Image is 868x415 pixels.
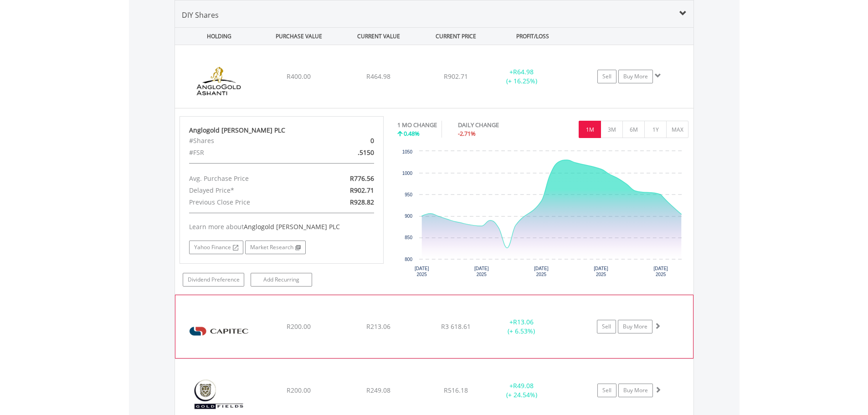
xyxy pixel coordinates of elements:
[644,121,667,138] button: 1Y
[653,266,668,277] text: [DATE] 2025
[458,129,476,138] span: -2.71%
[182,10,219,20] span: DIY Shares
[597,384,616,397] a: Sell
[287,72,311,81] span: R400.00
[494,28,572,45] div: PROFIT/LOSS
[397,121,437,129] div: 1 MO CHANGE
[415,266,429,277] text: [DATE] 2025
[444,72,468,81] span: R902.71
[397,147,689,283] div: Chart. Highcharts interactive chart.
[488,381,556,400] div: + (+ 24.54%)
[350,198,374,206] span: R928.82
[513,318,534,326] span: R13.06
[597,70,616,83] a: Sell
[594,266,608,277] text: [DATE] 2025
[405,214,412,219] text: 900
[488,67,556,86] div: + (+ 16.25%)
[487,318,555,336] div: + (+ 6.53%)
[405,235,412,240] text: 850
[183,273,244,287] a: Dividend Preference
[182,147,315,159] div: #FSR
[597,320,616,333] a: Sell
[244,222,340,231] span: Anglogold [PERSON_NAME] PLC
[180,307,258,356] img: EQU.ZA.CPI.png
[182,184,315,196] div: Delayed Price*
[251,273,312,287] a: Add Recurring
[405,192,412,197] text: 950
[618,320,652,333] a: Buy More
[402,149,413,154] text: 1050
[175,28,258,45] div: HOLDING
[513,381,534,390] span: R49.08
[404,129,420,138] span: 0.48%
[441,322,471,331] span: R3 618.61
[622,121,645,138] button: 6M
[340,28,418,45] div: CURRENT VALUE
[618,70,653,83] a: Buy More
[189,241,243,254] a: Yahoo Finance
[287,386,311,395] span: R200.00
[402,171,413,176] text: 1000
[534,266,549,277] text: [DATE] 2025
[579,121,601,138] button: 1M
[601,121,623,138] button: 3M
[366,322,390,331] span: R213.06
[189,126,374,135] div: Anglogold [PERSON_NAME] PLC
[458,121,531,129] div: DAILY CHANGE
[314,147,380,159] div: .5150
[260,28,338,45] div: PURCHASE VALUE
[618,384,653,397] a: Buy More
[405,257,412,262] text: 800
[350,186,374,195] span: R902.71
[287,322,311,331] span: R200.00
[666,121,688,138] button: MAX
[350,174,374,183] span: R776.56
[245,241,306,254] a: Market Research
[474,266,489,277] text: [DATE] 2025
[180,56,258,106] img: EQU.ZA.ANG.png
[366,72,390,81] span: R464.98
[419,28,492,45] div: CURRENT PRICE
[189,222,374,231] div: Learn more about
[182,196,315,208] div: Previous Close Price
[397,147,688,283] svg: Interactive chart
[182,135,315,147] div: #Shares
[182,173,315,184] div: Avg. Purchase Price
[366,386,390,395] span: R249.08
[444,386,468,395] span: R516.18
[314,135,380,147] div: 0
[513,67,534,76] span: R64.98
